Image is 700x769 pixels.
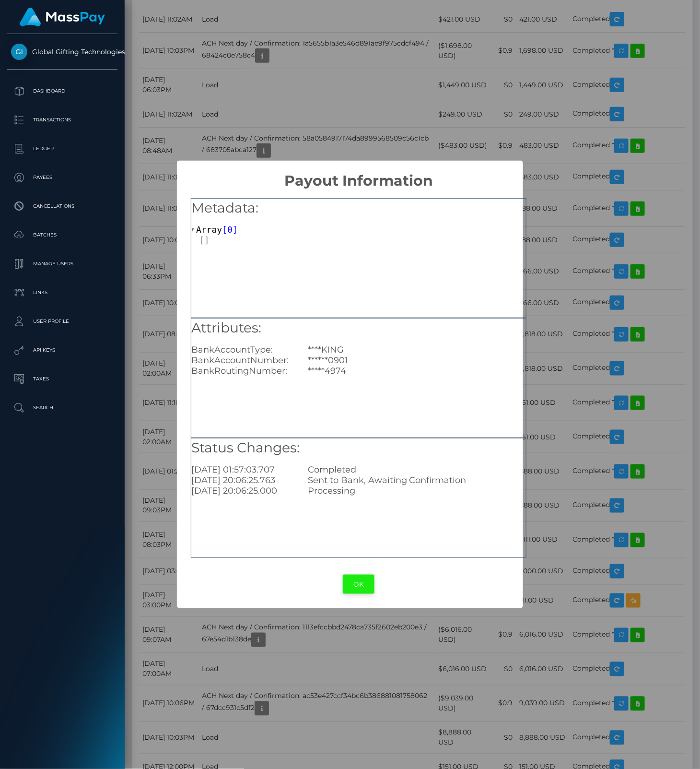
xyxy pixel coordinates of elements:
[11,170,114,185] p: Payees
[343,575,374,594] button: OK
[11,228,114,242] p: Batches
[11,257,114,271] p: Manage Users
[191,319,526,338] h5: Attributes:
[184,475,301,485] div: [DATE] 20:06:25.763
[184,344,301,355] div: BankAccountType:
[11,44,27,60] img: Global Gifting Technologies Inc
[184,464,301,475] div: [DATE] 01:57:03.707
[184,485,301,496] div: [DATE] 20:06:25.000
[301,475,533,485] div: Sent to Bank, Awaiting Confirmation
[11,314,114,329] p: User Profile
[227,225,233,235] span: 0
[11,343,114,357] p: API Keys
[20,8,105,26] img: MassPay Logo
[301,485,533,496] div: Processing
[184,366,301,376] div: BankRoutingNumber:
[7,47,117,56] span: Global Gifting Technologies Inc
[11,113,114,127] p: Transactions
[177,161,540,189] h2: Payout Information
[184,355,301,366] div: BankAccountNumber:
[11,401,114,415] p: Search
[11,199,114,213] p: Cancellations
[11,84,114,98] p: Dashboard
[191,199,526,218] h5: Metadata:
[196,225,222,235] span: Array
[11,372,114,386] p: Taxes
[222,225,227,235] span: [
[233,225,238,235] span: ]
[301,464,533,475] div: Completed
[11,142,114,156] p: Ledger
[11,285,114,300] p: Links
[191,438,526,458] h5: Status Changes:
